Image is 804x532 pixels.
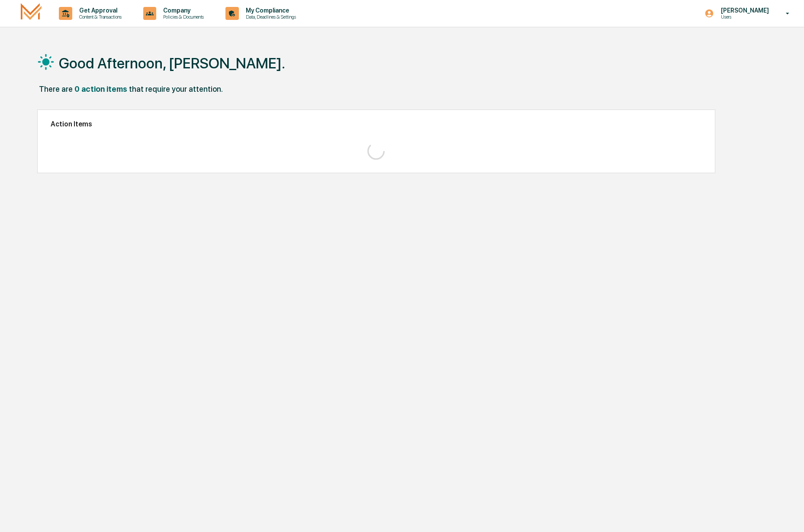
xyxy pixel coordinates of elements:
p: Get Approval [72,7,126,14]
h2: Action Items [51,120,702,128]
p: Company [156,7,208,14]
div: that require your attention. [129,84,223,94]
img: logo [21,3,42,23]
p: Data, Deadlines & Settings [239,14,300,20]
div: 0 action items [74,84,127,94]
p: Policies & Documents [156,14,208,20]
p: Content & Transactions [72,14,126,20]
p: [PERSON_NAME] [714,7,773,14]
div: There are [39,84,73,94]
p: Users [714,14,773,20]
h1: Good Afternoon, [PERSON_NAME]. [59,55,285,72]
p: My Compliance [239,7,300,14]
